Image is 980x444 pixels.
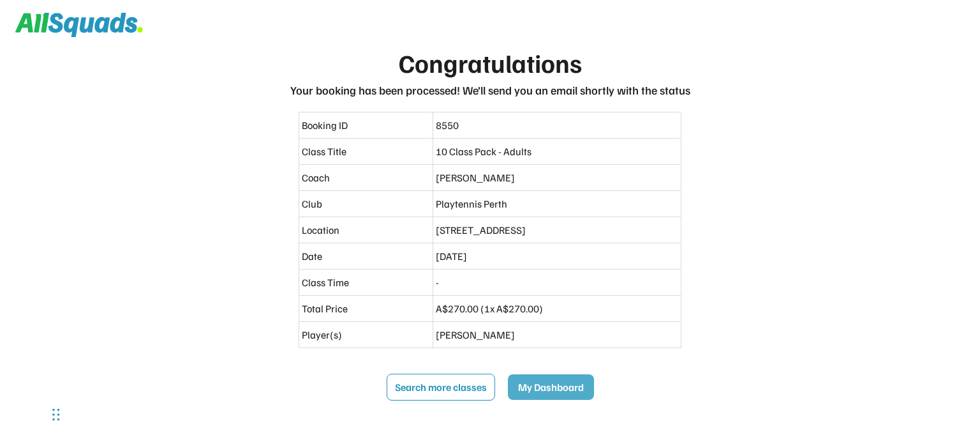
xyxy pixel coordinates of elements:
[436,144,678,159] div: 10 Class Pack - Adults
[436,118,678,133] div: 8550
[302,249,430,264] div: Date
[302,222,430,238] div: Location
[290,82,690,99] div: Your booking has been processed! We’ll send you an email shortly with the status
[302,275,430,290] div: Class Time
[387,374,495,401] button: Search more classes
[302,301,430,316] div: Total Price
[508,374,594,400] button: My Dashboard
[436,249,678,264] div: [DATE]
[302,196,430,211] div: Club
[302,170,430,185] div: Coach
[436,301,678,316] div: A$270.00 (1x A$270.00)
[436,170,678,185] div: [PERSON_NAME]
[15,13,143,37] img: Squad%20Logo.svg
[436,275,678,290] div: -
[302,144,430,159] div: Class Title
[436,196,678,211] div: Playtennis Perth
[436,222,678,238] div: [STREET_ADDRESS]
[399,43,582,82] div: Congratulations
[302,327,430,342] div: Player(s)
[436,327,678,342] div: [PERSON_NAME]
[302,118,430,133] div: Booking ID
